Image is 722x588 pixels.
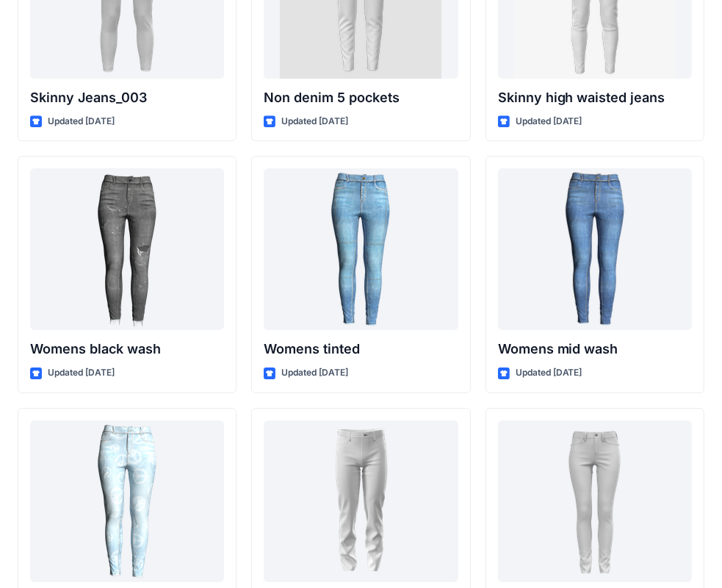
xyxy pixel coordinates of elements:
p: Womens tinted [264,339,458,359]
a: Womens tinted [264,168,458,330]
p: Skinny Jeans_003 [30,87,224,108]
p: Updated [DATE] [48,365,115,381]
a: Womens lazer light wash [30,420,224,582]
p: Skinny high waisted jeans [498,87,692,108]
a: Jeans 001 [498,420,692,582]
a: Jeans Nongraded [264,420,458,582]
a: Womens black wash [30,168,224,330]
p: Womens black wash [30,339,224,359]
p: Womens mid wash [498,339,692,359]
p: Non denim 5 pockets [264,87,458,108]
p: Updated [DATE] [516,365,582,381]
p: Updated [DATE] [281,365,348,381]
a: Womens mid wash [498,168,692,330]
p: Updated [DATE] [281,114,348,129]
p: Updated [DATE] [516,114,582,129]
p: Updated [DATE] [48,114,115,129]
